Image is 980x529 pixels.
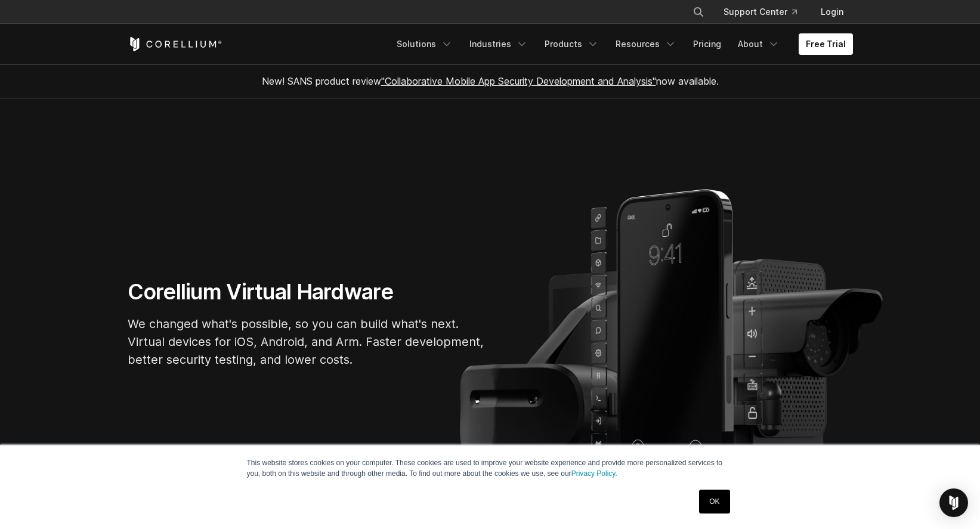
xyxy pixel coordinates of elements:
div: Open Intercom Messenger [939,488,968,517]
a: Free Trial [799,33,853,55]
a: Corellium Home [128,37,222,51]
span: New! SANS product review now available. [262,75,719,87]
a: Industries [462,33,535,55]
a: "Collaborative Mobile App Security Development and Analysis" [381,75,656,87]
a: Resources [608,33,684,55]
a: Login [811,1,853,23]
a: Products [537,33,606,55]
div: Navigation Menu [389,33,853,55]
div: Navigation Menu [678,1,853,23]
a: Pricing [686,33,728,55]
p: We changed what's possible, so you can build what's next. Virtual devices for iOS, Android, and A... [128,315,486,369]
a: About [731,33,787,55]
a: Privacy Policy. [571,469,617,478]
a: Support Center [714,1,806,23]
a: OK [699,490,729,513]
h1: Corellium Virtual Hardware [128,279,486,305]
a: Solutions [389,33,460,55]
p: This website stores cookies on your computer. These cookies are used to improve your website expe... [247,457,734,479]
button: Search [688,1,709,23]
